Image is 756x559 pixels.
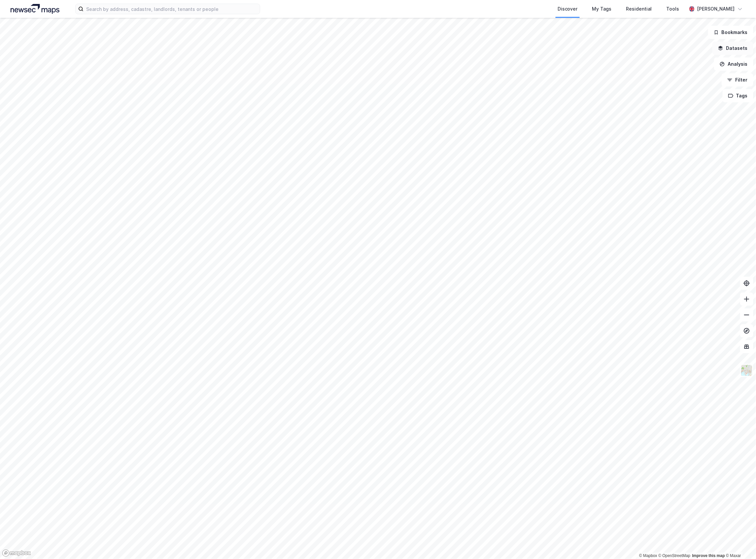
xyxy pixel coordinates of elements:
[558,5,578,13] div: Discover
[592,5,612,13] div: My Tags
[84,4,260,14] input: Search by address, cadastre, landlords, tenants or people
[639,553,657,558] a: Mapbox
[692,553,725,558] a: Improve this map
[708,26,753,39] button: Bookmarks
[659,553,691,558] a: OpenStreetMap
[714,57,753,71] button: Analysis
[723,527,756,559] iframe: Chat Widget
[697,5,735,13] div: [PERSON_NAME]
[723,527,756,559] div: Kontrollprogram for chat
[722,73,753,87] button: Filter
[667,5,679,13] div: Tools
[11,4,59,14] img: logo.a4113a55bc3d86da70a041830d287a7e.svg
[626,5,652,13] div: Residential
[723,89,753,102] button: Tags
[740,364,753,377] img: Z
[2,549,31,557] a: Mapbox homepage
[712,42,753,55] button: Datasets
